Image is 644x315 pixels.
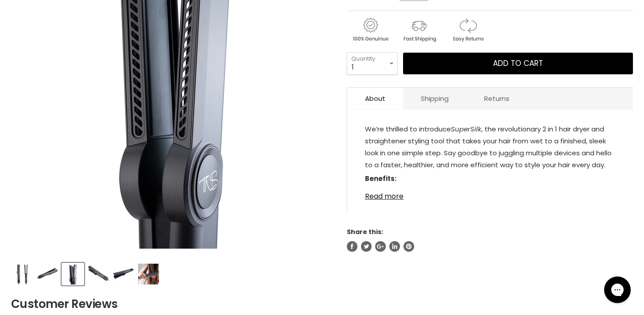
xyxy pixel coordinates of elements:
button: Add to cart [403,53,633,75]
span: , the revolutionary 2 in 1 hair dryer and straightener styling tool that takes your hair from wet... [365,124,612,169]
select: Quantity [347,52,398,74]
button: TNS SuperSilk - 2 in 1 Straightener Dryer [137,263,160,285]
button: TNS SuperSilk - 2 in 1 Straightener Dryer [62,263,84,285]
span: Add to cart [493,58,543,69]
a: Returns [466,88,527,109]
strong: Benefits: [365,174,396,183]
img: shipping.gif [396,16,442,43]
a: Read more [365,187,615,200]
img: TNS SuperSilk - 2 in 1 Straightener Dryer [88,264,109,284]
button: TNS SuperSilk - 2 in 1 Straightener Dryer [36,263,59,285]
button: TNS SuperSilk - 2 in 1 Straightener Dryer [112,263,135,285]
img: TNS SuperSilk - 2 in 1 Straightener Dryer [138,264,159,284]
img: genuine.gif [347,16,394,43]
a: Shipping [403,88,466,109]
span: Share this: [347,227,383,236]
h2: Customer Reviews [11,296,633,312]
button: TNS SuperSilk - 2 in 1 Straightener Dryer [11,263,34,285]
button: TNS SuperSilk - 2 in 1 Straightener Dryer [87,263,109,285]
img: TNS SuperSilk - 2 in 1 Straightener Dryer [37,264,58,284]
img: TNS SuperSilk - 2 in 1 Straightener Dryer [12,264,33,284]
a: About [347,88,403,109]
i: SuperSilk [451,124,481,134]
aside: Share this: [347,228,633,252]
span: We’re thrilled to introduce [365,124,451,134]
iframe: Gorgias live chat messenger [600,273,635,306]
img: TNS SuperSilk - 2 in 1 Straightener Dryer [62,264,83,284]
img: TNS SuperSilk - 2 in 1 Straightener Dryer [113,264,134,284]
img: returns.gif [444,16,491,43]
div: Product thumbnails [10,260,333,285]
